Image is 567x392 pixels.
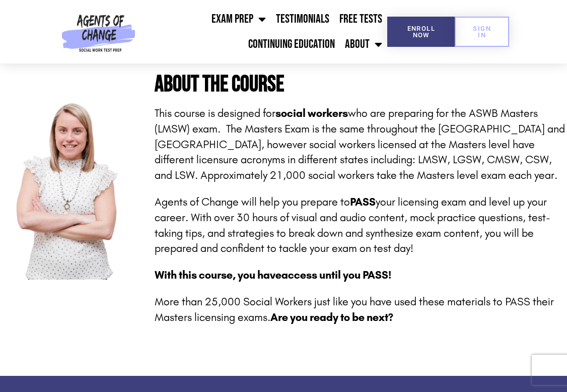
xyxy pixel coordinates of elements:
[403,25,439,38] span: Enroll Now
[155,269,281,282] span: With this course, you have
[270,311,393,324] strong: Are you ready to be next?
[387,17,455,47] a: Enroll Now
[281,269,391,282] span: access until you PASS!
[340,32,387,57] a: About
[471,25,493,38] span: SIGN IN
[206,7,271,32] a: Exam Prep
[271,7,334,32] a: Testimonials
[139,7,387,57] nav: Menu
[243,32,340,57] a: Continuing Education
[455,17,509,47] a: SIGN IN
[334,7,387,32] a: Free Tests
[350,195,376,209] strong: PASS
[275,107,348,120] strong: social workers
